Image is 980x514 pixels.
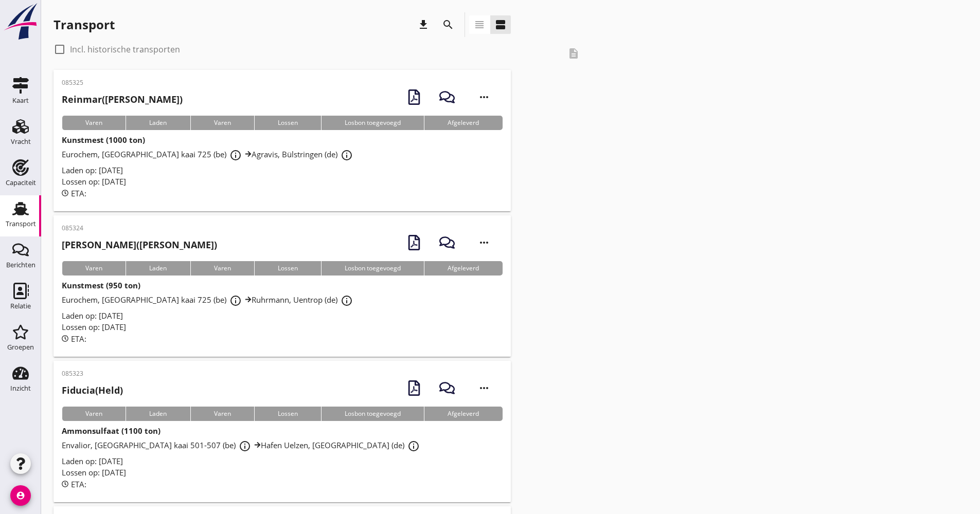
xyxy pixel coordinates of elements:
div: Relatie [10,303,31,309]
i: view_headline [473,19,486,31]
span: ETA: [71,188,86,198]
span: Laden op: [DATE] [62,165,123,175]
div: Losbon toegevoegd [321,407,424,421]
div: Lossen [254,261,321,276]
span: ETA: [71,334,86,344]
div: Laden [126,116,190,130]
h2: ([PERSON_NAME]) [62,93,183,106]
div: Lossen [254,116,321,130]
strong: Reinmar [62,93,102,105]
span: Eurochem, [GEOGRAPHIC_DATA] kaai 725 (be) Agravis, Bülstringen (de) [62,149,356,159]
div: Varen [190,261,254,276]
div: Varen [62,407,126,421]
div: Afgeleverd [424,261,502,276]
div: Losbon toegevoegd [321,261,424,276]
i: account_circle [10,485,31,506]
h2: (Held) [62,383,123,397]
p: 085324 [62,224,217,233]
h2: ([PERSON_NAME]) [62,238,217,252]
span: Lossen op: [DATE] [62,467,126,478]
div: Varen [62,261,126,276]
div: Laden [126,261,190,276]
div: Losbon toegevoegd [321,116,424,130]
a: 085324[PERSON_NAME]([PERSON_NAME])VarenLadenVarenLossenLosbon toegevoegdAfgeleverdKunstmest (950 ... [54,215,511,357]
div: Varen [190,116,254,130]
div: Lossen [254,407,321,421]
i: more_horiz [470,83,498,112]
div: Laden [126,407,190,421]
span: Lossen op: [DATE] [62,322,126,332]
img: logo-small.a267ee39.svg [2,3,39,41]
div: Transport [54,16,115,33]
span: Laden op: [DATE] [62,310,123,321]
div: Vracht [11,138,31,145]
div: Afgeleverd [424,116,502,130]
i: more_horiz [470,228,498,257]
p: 085325 [62,78,183,87]
a: 085325Reinmar([PERSON_NAME])VarenLadenVarenLossenLosbon toegevoegdAfgeleverdKunstmest (1000 ton)E... [54,70,511,211]
i: info_outline [239,440,251,452]
span: Eurochem, [GEOGRAPHIC_DATA] kaai 725 (be) Ruhrmann, Uentrop (de) [62,295,356,305]
div: Varen [190,407,254,421]
i: more_horiz [470,374,498,402]
div: Berichten [6,262,35,268]
i: search [442,19,454,31]
i: info_outline [229,295,242,307]
span: Laden op: [DATE] [62,456,123,466]
div: Groepen [7,344,34,351]
a: 085323Fiducia(Held)VarenLadenVarenLossenLosbon toegevoegdAfgeleverdAmmonsulfaat (1100 ton)Envalio... [54,361,511,502]
span: ETA: [71,479,86,489]
i: info_outline [229,149,242,161]
i: download [417,19,430,31]
strong: Kunstmest (950 ton) [62,280,140,290]
span: Lossen op: [DATE] [62,176,126,187]
div: Inzicht [10,385,31,392]
div: Capaciteit [6,179,36,186]
label: Incl. historische transporten [70,44,180,54]
strong: [PERSON_NAME] [62,238,136,251]
i: info_outline [341,295,353,307]
i: view_agenda [494,19,507,31]
strong: Kunstmest (1000 ton) [62,135,145,145]
div: Transport [6,221,36,227]
span: Envalior, [GEOGRAPHIC_DATA] kaai 501-507 (be) Hafen Uelzen, [GEOGRAPHIC_DATA] (de) [62,440,423,450]
p: 085323 [62,369,123,378]
div: Kaart [12,97,29,104]
i: info_outline [407,440,420,452]
strong: Fiducia [62,384,95,396]
div: Varen [62,116,126,130]
i: info_outline [341,149,353,161]
strong: Ammonsulfaat (1100 ton) [62,426,161,436]
div: Afgeleverd [424,407,502,421]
